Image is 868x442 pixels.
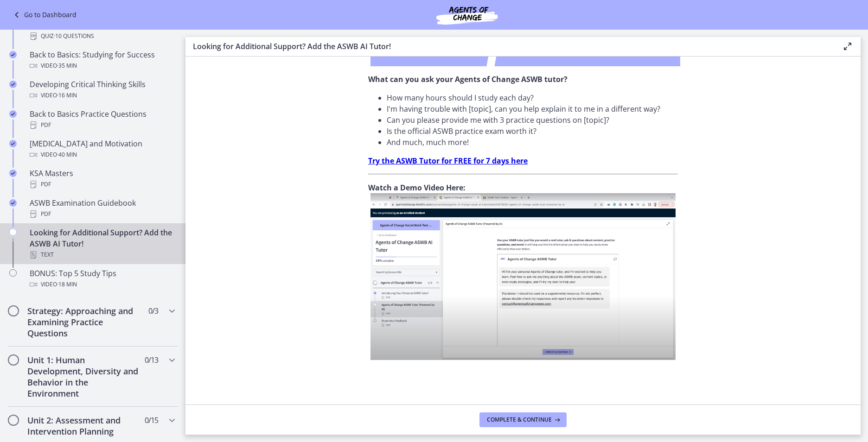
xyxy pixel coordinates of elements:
img: Screen_Shot_2023-10-30_at_6.23.49_PM.png [370,193,676,360]
span: 0 / 3 [148,305,158,316]
div: Video [30,90,174,101]
div: Video [30,279,174,290]
i: Completed [9,51,17,58]
div: PDF [30,208,174,220]
span: · 10 Questions [54,31,94,42]
i: Completed [9,81,17,88]
div: Back to Basics: Studying for Success [30,49,174,71]
div: PDF [30,179,174,190]
h2: Strategy: Approaching and Examining Practice Questions [27,305,140,339]
i: Completed [9,110,17,118]
div: Video [30,149,174,160]
li: Is the official ASWB practice exam worth it? [387,126,678,137]
span: 0 / 15 [145,415,158,426]
img: Agents of Change [411,4,523,26]
span: 0 / 13 [145,354,158,366]
button: Complete & continue [479,412,567,427]
i: Completed [9,140,17,147]
strong: Watch a Demo Video Here: [368,183,466,193]
h2: Unit 2: Assessment and Intervention Planning [27,415,140,437]
div: Text [30,249,174,260]
i: Completed [9,170,17,177]
div: Back to Basics Practice Questions [30,108,174,131]
li: Can you please provide me with 3 practice questions on [topic]? [387,114,678,126]
a: Try the ASWB Tutor for FREE for 7 days here [368,156,528,166]
div: Developing Critical Thinking Skills [30,79,174,101]
span: · 18 min [57,279,77,290]
div: Looking for Additional Support? Add the ASWB AI Tutor! [30,227,174,260]
i: Completed [9,199,17,207]
div: KSA Masters [30,168,174,190]
li: And much, much more! [387,137,678,148]
div: Quiz [30,31,174,42]
span: Complete & continue [487,416,552,423]
li: I'm having trouble with [topic], can you help explain it to me in a different way? [387,103,678,114]
div: [MEDICAL_DATA] and Motivation [30,138,174,160]
li: How many hours should I study each day? [387,92,678,103]
span: · 16 min [57,90,77,101]
span: · 40 min [57,149,77,160]
div: PDF [30,120,174,131]
h2: Unit 1: Human Development, Diversity and Behavior in the Environment [27,354,140,399]
a: Go to Dashboard [11,9,77,20]
div: Video [30,60,174,71]
span: · 35 min [57,60,77,71]
strong: What can you ask your Agents of Change ASWB tutor? [368,74,568,84]
h3: Looking for Additional Support? Add the ASWB AI Tutor! [193,41,827,52]
div: ASWB Examination Guidebook [30,197,174,220]
div: BONUS: Top 5 Study Tips [30,268,174,290]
